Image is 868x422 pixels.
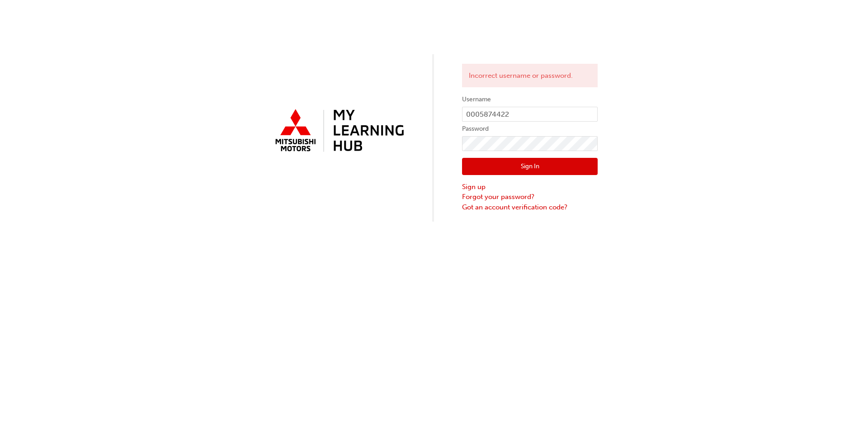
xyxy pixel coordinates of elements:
[462,158,598,175] button: Sign In
[270,105,406,157] img: mmal
[462,123,598,134] label: Password
[462,192,598,202] a: Forgot your password?
[462,64,598,88] div: Incorrect username or password.
[462,182,598,192] a: Sign up
[462,107,598,122] input: Username
[462,202,598,213] a: Got an account verification code?
[462,94,598,105] label: Username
